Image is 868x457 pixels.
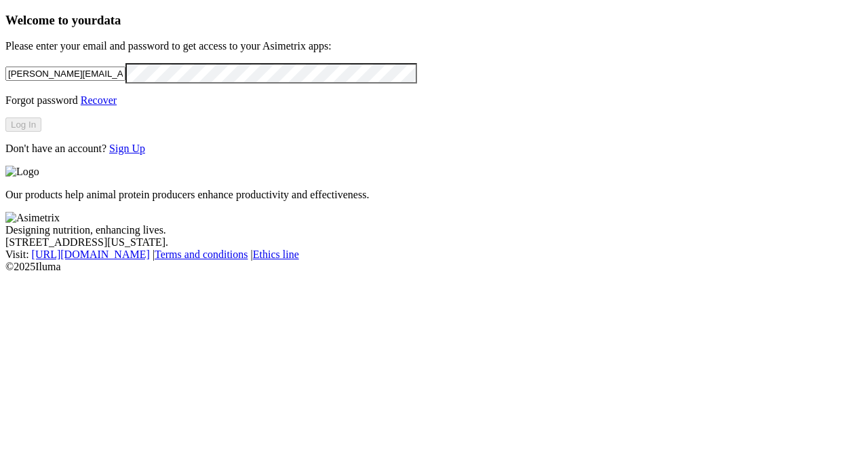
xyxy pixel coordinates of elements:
[5,166,39,178] img: Logo
[5,212,60,224] img: Asimetrix
[32,249,150,260] a: [URL][DOMAIN_NAME]
[5,13,863,28] h3: Welcome to your
[5,117,41,132] button: Log In
[5,236,863,249] div: [STREET_ADDRESS][US_STATE].
[5,249,863,261] div: Visit : | |
[5,143,863,155] p: Don't have an account?
[5,189,863,201] p: Our products help animal protein producers enhance productivity and effectiveness.
[81,94,117,106] a: Recover
[5,261,863,273] div: © 2025 Iluma
[5,224,863,236] div: Designing nutrition, enhancing lives.
[5,40,863,52] p: Please enter your email and password to get access to your Asimetrix apps:
[155,249,248,260] a: Terms and conditions
[5,94,863,107] p: Forgot password
[97,13,121,27] span: data
[109,143,145,154] a: Sign Up
[253,249,299,260] a: Ethics line
[5,67,125,81] input: Your email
